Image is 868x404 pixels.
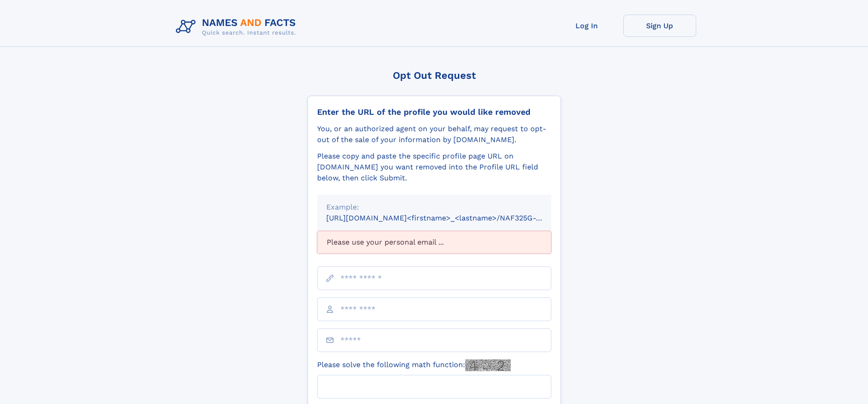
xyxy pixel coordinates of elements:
div: Please copy and paste the specific profile page URL on [DOMAIN_NAME] you want removed into the Pr... [317,151,551,184]
div: You, or an authorized agent on your behalf, may request to opt-out of the sale of your informatio... [317,123,551,145]
div: Example: [326,202,542,213]
label: Please solve the following math function: [317,359,511,371]
small: [URL][DOMAIN_NAME]<firstname>_<lastname>/NAF325G-xxxxxxxx [326,214,569,222]
a: Log In [550,15,623,37]
div: Please use your personal email ... [317,231,551,254]
a: Sign Up [623,15,696,37]
div: Enter the URL of the profile you would like removed [317,107,551,117]
div: Opt Out Request [308,70,561,81]
img: Logo Names and Facts [172,15,303,39]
